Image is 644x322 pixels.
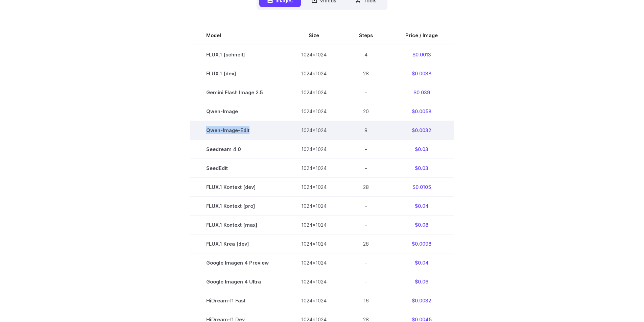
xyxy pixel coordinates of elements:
[190,291,285,310] td: HiDream-I1 Fast
[389,253,454,272] td: $0.04
[190,140,285,159] td: Seedream 4.0
[343,64,389,83] td: 28
[389,26,454,45] th: Price / Image
[389,64,454,83] td: $0.0038
[343,178,389,197] td: 28
[389,102,454,121] td: $0.0058
[343,234,389,253] td: 28
[285,253,343,272] td: 1024x1024
[389,291,454,310] td: $0.0032
[343,159,389,178] td: -
[343,26,389,45] th: Steps
[343,83,389,102] td: -
[389,159,454,178] td: $0.03
[285,102,343,121] td: 1024x1024
[190,45,285,64] td: FLUX.1 [schnell]
[343,291,389,310] td: 16
[190,64,285,83] td: FLUX.1 [dev]
[389,83,454,102] td: $0.039
[190,159,285,178] td: SeedEdit
[389,140,454,159] td: $0.03
[389,45,454,64] td: $0.0013
[285,159,343,178] td: 1024x1024
[389,178,454,197] td: $0.0105
[285,26,343,45] th: Size
[343,140,389,159] td: -
[190,178,285,197] td: FLUX.1 Kontext [dev]
[190,197,285,216] td: FLUX.1 Kontext [pro]
[389,197,454,216] td: $0.04
[285,291,343,310] td: 1024x1024
[389,216,454,234] td: $0.08
[343,102,389,121] td: 20
[190,253,285,272] td: Google Imagen 4 Preview
[285,64,343,83] td: 1024x1024
[190,26,285,45] th: Model
[190,102,285,121] td: Qwen-Image
[285,272,343,291] td: 1024x1024
[190,121,285,140] td: Qwen-Image-Edit
[206,89,269,96] span: Gemini Flash Image 2.5
[285,45,343,64] td: 1024x1024
[285,178,343,197] td: 1024x1024
[343,216,389,234] td: -
[343,121,389,140] td: 8
[190,234,285,253] td: FLUX.1 Krea [dev]
[389,234,454,253] td: $0.0098
[343,253,389,272] td: -
[285,83,343,102] td: 1024x1024
[285,216,343,234] td: 1024x1024
[389,121,454,140] td: $0.0032
[285,197,343,216] td: 1024x1024
[389,272,454,291] td: $0.06
[190,272,285,291] td: Google Imagen 4 Ultra
[285,140,343,159] td: 1024x1024
[285,121,343,140] td: 1024x1024
[343,272,389,291] td: -
[343,197,389,216] td: -
[343,45,389,64] td: 4
[285,234,343,253] td: 1024x1024
[190,216,285,234] td: FLUX.1 Kontext [max]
